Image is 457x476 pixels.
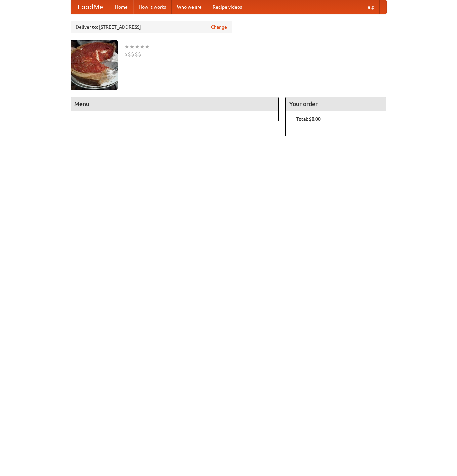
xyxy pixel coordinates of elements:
li: ★ [140,43,145,50]
div: Deliver to: [STREET_ADDRESS] [71,21,232,33]
a: Help [359,0,380,14]
a: How it works [133,0,172,14]
img: angular.jpg [71,40,118,90]
li: $ [135,50,138,58]
h4: Menu [71,97,279,111]
a: FoodMe [71,0,110,14]
b: Total: $0.00 [296,116,321,122]
h4: Your order [286,97,386,111]
a: Who we are [172,0,207,14]
a: Change [211,24,227,30]
li: ★ [124,43,129,50]
li: ★ [135,43,140,50]
li: ★ [145,43,150,50]
li: $ [131,50,135,58]
a: Home [110,0,133,14]
a: Recipe videos [207,0,247,14]
li: ★ [129,43,135,50]
li: $ [128,50,131,58]
li: $ [138,50,141,58]
li: $ [124,50,128,58]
